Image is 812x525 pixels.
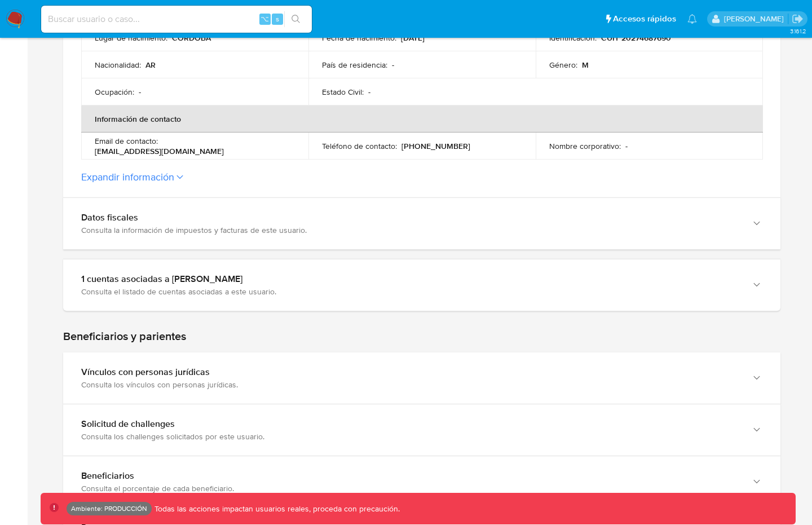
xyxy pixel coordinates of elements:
[613,13,676,25] span: Accesos rápidos
[724,14,788,24] p: fernando.bolognino@mercadolibre.com
[284,11,307,27] button: search-icon
[71,506,147,511] p: Ambiente: PRODUCCIÓN
[790,27,806,36] span: 3.161.2
[276,14,279,24] span: s
[41,12,312,27] input: Buscar usuario o caso...
[261,14,269,24] span: ⌥
[792,13,804,25] a: Salir
[687,14,697,24] a: Notificaciones
[152,504,400,514] p: Todas las acciones impactan usuarios reales, proceda con precaución.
